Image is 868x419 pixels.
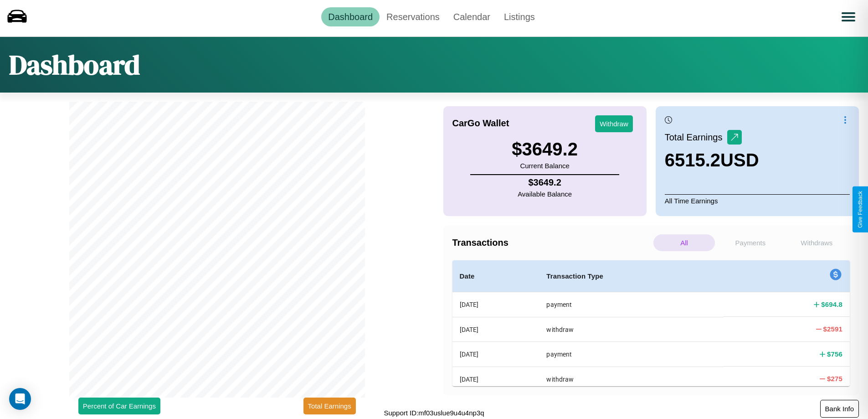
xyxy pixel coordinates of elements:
[452,317,539,341] th: [DATE]
[452,342,539,367] th: [DATE]
[595,115,633,132] button: Withdraw
[827,349,842,359] h4: $ 756
[9,388,31,410] div: Open Intercom Messenger
[665,150,759,171] h3: 6515.2 USD
[9,46,140,83] h1: Dashboard
[665,129,727,145] p: Total Earnings
[380,7,447,26] a: Reservations
[857,191,863,228] div: Give Feedback
[539,342,724,367] th: payment
[78,398,160,414] button: Percent of Car Earnings
[719,234,781,251] p: Payments
[512,139,578,160] h3: $ 3649.2
[665,194,850,207] p: All Time Earnings
[452,118,509,129] h4: CarGo Wallet
[452,238,651,248] h4: Transactions
[539,317,724,341] th: withdraw
[539,292,724,317] th: payment
[452,292,539,317] th: [DATE]
[384,407,484,419] p: Support ID: mf03uslue9u4u4np3q
[518,177,572,188] h4: $ 3649.2
[497,7,542,26] a: Listings
[786,234,847,251] p: Withdraws
[512,160,578,172] p: Current Balance
[303,398,356,414] button: Total Earnings
[518,188,572,200] p: Available Balance
[447,7,497,26] a: Calendar
[836,4,861,30] button: Open menu
[820,400,859,418] button: Bank Info
[539,367,724,391] th: withdraw
[653,234,715,251] p: All
[460,271,532,282] h4: Date
[827,374,842,383] h4: $ 275
[452,367,539,391] th: [DATE]
[546,271,716,282] h4: Transaction Type
[821,300,842,309] h4: $ 694.8
[321,7,380,26] a: Dashboard
[823,324,842,334] h4: $ 2591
